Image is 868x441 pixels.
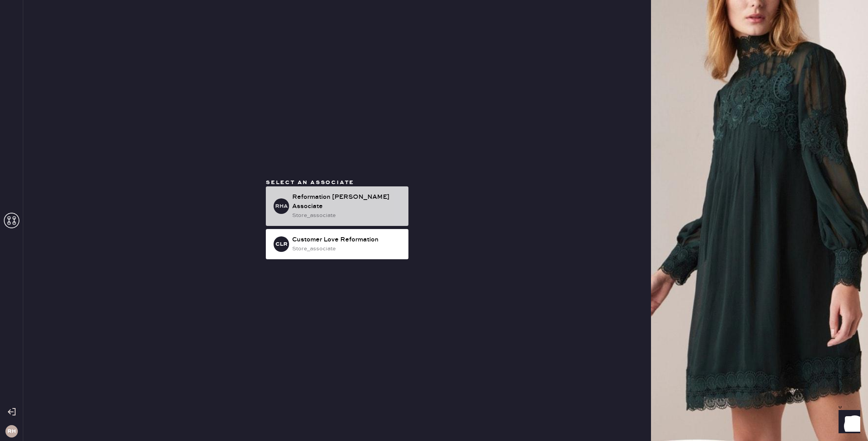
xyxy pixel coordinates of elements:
div: store_associate [292,245,402,253]
iframe: Front Chat [831,406,865,439]
h3: RH [7,429,16,434]
span: Select an associate [266,179,354,186]
div: store_associate [292,211,402,220]
h3: CLR [276,241,288,247]
div: Customer Love Reformation [292,235,402,245]
div: Reformation [PERSON_NAME] Associate [292,193,402,211]
h3: RHA [275,203,288,209]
